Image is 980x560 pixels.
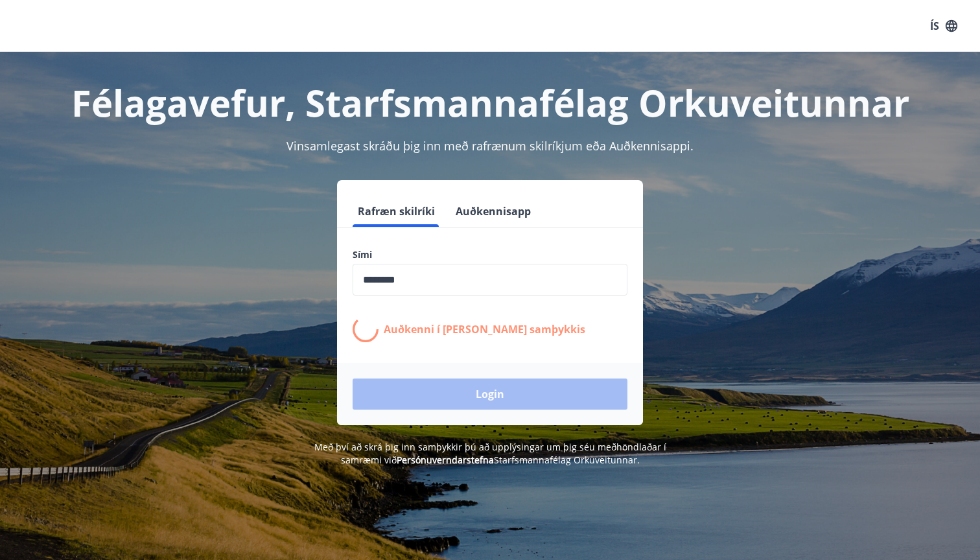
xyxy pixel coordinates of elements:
h1: Félagavefur, Starfsmannafélag Orkuveitunnar [39,78,941,127]
button: Auðkennisapp [450,196,536,227]
span: Með því að skrá þig inn samþykkir þú að upplýsingar um þig séu meðhöndlaðar í samræmi við Starfsm... [314,441,666,466]
p: Auðkenni í [PERSON_NAME] samþykkis [384,322,585,336]
span: Vinsamlegast skráðu þig inn með rafrænum skilríkjum eða Auðkennisappi. [286,138,694,154]
button: ÍS [923,14,964,38]
a: Persónuverndarstefna [397,454,494,466]
label: Sími [353,248,627,261]
button: Rafræn skilríki [353,196,440,227]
